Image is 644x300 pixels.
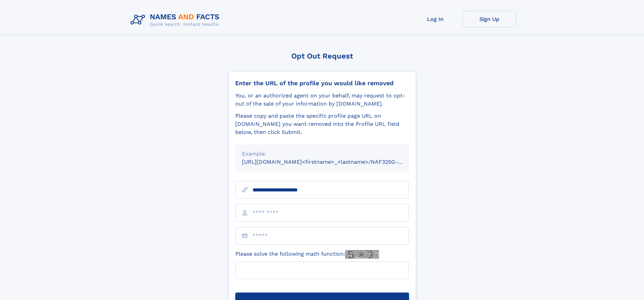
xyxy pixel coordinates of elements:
a: Log In [408,11,462,27]
div: Please copy and paste the specific profile page URL on [DOMAIN_NAME] you want removed into the Pr... [235,112,409,136]
label: Please solve the following math function: [235,250,379,259]
img: Logo Names and Facts [128,11,225,29]
small: [URL][DOMAIN_NAME]<firstname>_<lastname>/NAF325G-xxxxxxxx [242,159,422,165]
div: Opt Out Request [228,52,416,60]
a: Sign Up [462,11,517,27]
div: Enter the URL of the profile you would like removed [235,79,409,87]
div: You, or an authorized agent on your behalf, may request to opt-out of the sale of your informatio... [235,92,409,108]
div: Example: [242,150,402,158]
